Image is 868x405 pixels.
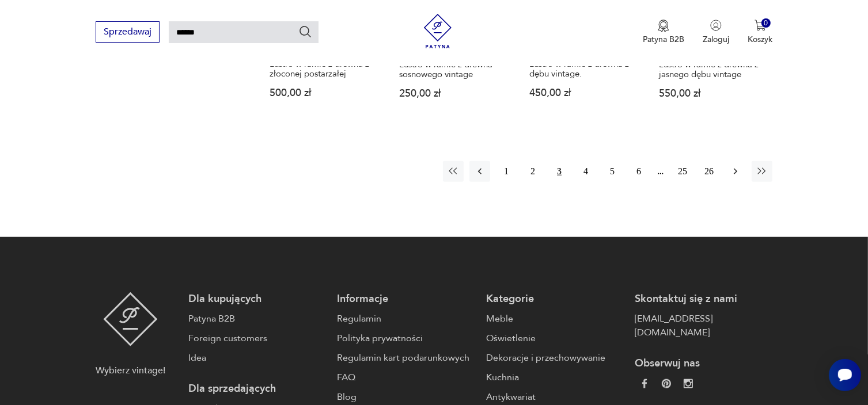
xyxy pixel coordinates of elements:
[337,312,475,326] a: Regulamin
[399,89,507,98] p: 250,00 zł
[270,88,378,98] p: 500,00 zł
[486,351,624,365] a: Dekoracje i przechowywanie
[529,59,638,79] h3: Lustro w ramie z drewna z dębu vintage.
[420,14,455,48] img: Patyna - sklep z meblami i dekoracjami vintage
[188,292,326,306] p: Dla kupujących
[96,21,160,43] button: Sprzedawaj
[399,60,507,79] h3: Lustro w ramie z drewna sosnowego vintage
[684,379,693,388] img: c2fd9cf7f39615d9d6839a72ae8e59e5.webp
[748,20,772,45] button: 0Koszyk
[188,382,326,396] p: Dla sprzedających
[549,161,570,182] button: 3
[628,161,649,182] button: 6
[96,29,160,37] a: Sprzedawaj
[829,359,861,391] iframe: Smartsupp widget button
[337,390,475,404] a: Blog
[486,312,624,326] a: Meble
[672,161,693,182] button: 25
[710,20,722,31] img: Ikonka użytkownika
[337,370,475,384] a: FAQ
[188,312,326,326] a: Patyna B2B
[486,370,624,384] a: Kuchnia
[662,379,671,388] img: 37d27d81a828e637adc9f9cb2e3d3a8a.webp
[635,292,773,306] p: Skontaktuj się z nami
[188,331,326,345] a: Foreign customers
[575,161,596,182] button: 4
[337,292,475,306] p: Informacje
[337,351,475,365] a: Regulamin kart podarunkowych
[96,364,165,377] p: Wybierz vintage!
[659,89,768,98] p: 550,00 zł
[496,161,517,182] button: 1
[486,292,624,306] p: Kategorie
[298,25,312,39] button: Szukaj
[755,20,766,31] img: Ikona koszyka
[643,34,684,45] p: Patyna B2B
[188,351,326,365] a: Idea
[270,59,378,79] h3: Lustro w ramie z drewna z złoconej postarzałej
[659,60,768,79] h3: Lustro w ramie z drewna z jasnego dębu vintage
[486,390,624,404] a: Antykwariat
[643,20,684,45] button: Patyna B2B
[643,20,684,45] a: Ikona medaluPatyna B2B
[529,88,638,98] p: 450,00 zł
[522,161,543,182] button: 2
[103,292,158,346] img: Patyna - sklep z meblami i dekoracjami vintage
[748,34,772,45] p: Koszyk
[337,331,475,345] a: Polityka prywatności
[699,161,719,182] button: 26
[486,331,624,345] a: Oświetlenie
[640,379,649,388] img: da9060093f698e4c3cedc1453eec5031.webp
[761,18,771,28] div: 0
[703,20,729,45] button: Zaloguj
[635,357,773,370] p: Obserwuj nas
[703,34,729,45] p: Zaloguj
[635,312,773,339] a: [EMAIL_ADDRESS][DOMAIN_NAME]
[658,20,669,32] img: Ikona medalu
[602,161,623,182] button: 5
